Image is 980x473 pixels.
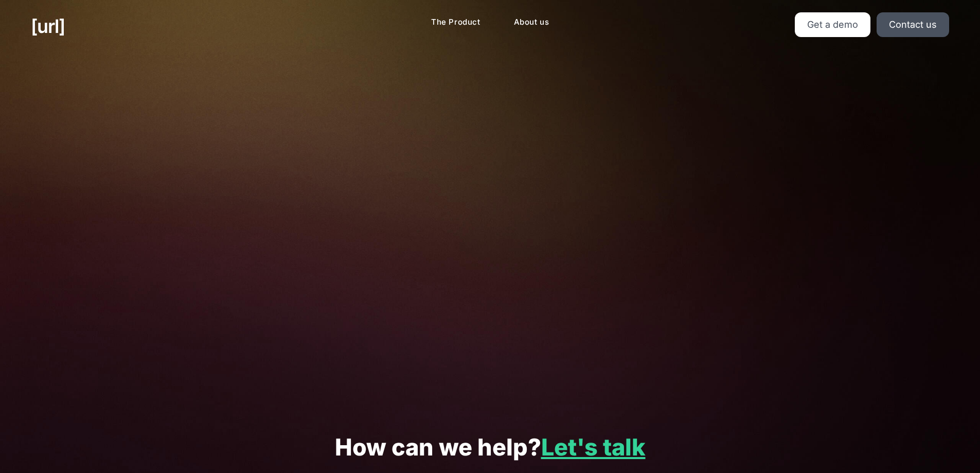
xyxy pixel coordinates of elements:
[506,12,558,32] a: About us
[541,433,646,461] a: Let's talk
[31,434,949,461] p: How can we help?
[877,12,949,37] a: Contact us
[423,12,489,32] a: The Product
[31,12,65,40] a: [URL]
[795,12,870,37] a: Get a demo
